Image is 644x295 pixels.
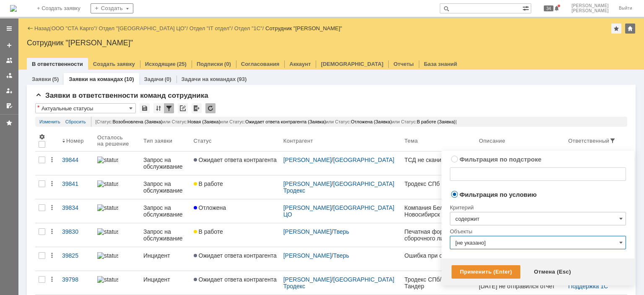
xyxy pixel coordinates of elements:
a: Запрос на обслуживание [140,223,190,247]
a: [PERSON_NAME] [283,204,332,211]
img: statusbar-100 (1).png [97,157,118,163]
span: В работе [194,228,223,235]
div: Изменить домашнюю страницу [625,23,635,34]
div: Сотрудник "[PERSON_NAME]" [27,39,636,47]
div: / [283,252,398,259]
a: Заявки на командах [3,54,16,67]
span: [PERSON_NAME] [571,8,609,13]
a: Заявки в моей ответственности [3,69,16,82]
div: (0) [224,61,231,67]
span: [PERSON_NAME] [3,72,49,78]
div: 39841 [62,180,91,187]
span: stacargo [31,162,52,169]
a: Ожидает ответа контрагента [190,247,280,271]
a: Инцидент [140,271,190,295]
a: [GEOGRAPHIC_DATA] [333,157,395,163]
a: [PERSON_NAME] [283,276,332,283]
div: Тип заявки [143,138,172,144]
div: Ответственный [568,138,609,144]
span: С уважением, [3,65,39,71]
div: Фильтрация... [164,103,174,113]
div: Экспорт списка [192,103,202,113]
div: 39825 [62,252,91,259]
a: 39841 [59,175,94,199]
a: www. [DOMAIN_NAME] [3,134,61,141]
a: Сбросить [65,117,86,127]
div: Запрос на обслуживание [143,180,187,194]
span: Ожидает ответа контрагента [194,252,277,259]
a: Отдел "IT отдел" [190,25,231,31]
a: Отложена [190,199,280,223]
a: ООО "СТА Карго" [52,25,96,31]
label: Фильтрация по условию [460,191,537,198]
a: Отдел "[GEOGRAPHIC_DATA] ЦО" [99,25,187,31]
span: com [45,199,57,206]
span: Excel [6,27,21,34]
div: 39830 [62,228,91,235]
div: Инцидент [143,276,187,283]
span: . [20,162,22,169]
div: / [283,180,398,194]
a: Компания Белак Новосибирск [401,199,476,223]
div: Компания Белак Новосибирск [405,204,473,218]
a: Создать заявку [3,39,16,52]
span: 7797457 (доб.701) [16,171,68,178]
div: Тродекс СПб [405,180,473,187]
a: 39834 [59,199,94,223]
div: Описание [479,138,505,144]
div: Печатная форма сборочного листа [405,228,473,242]
span: TotalGroup [13,199,44,206]
a: Мои согласования [3,99,16,112]
span: @ [25,162,31,169]
div: Действия [49,276,55,283]
div: 39834 [62,204,91,211]
a: Отдел "1С" [234,25,262,31]
span: Расширенный поиск [522,4,531,12]
div: Создать [91,3,133,13]
div: Осталось на решение [97,134,130,147]
a: Тверь [333,252,349,259]
span: [PERSON_NAME] [571,3,609,8]
div: Критерий [450,201,626,212]
a: statusbar-0 (1).png [94,271,140,295]
div: Тродекс СПб/отчет Тандер [405,276,473,290]
div: Настройки списка отличаются от сохраненных в виде [37,104,39,110]
a: Поддержка 1С [568,283,608,290]
img: statusbar-60 (1).png [97,228,118,235]
a: Назад [34,25,50,31]
div: (5) [52,76,59,82]
span: Отложена (Заявка) [351,119,392,124]
span: Ожидает ответа контрагента [194,157,277,163]
a: Исходящие [145,61,176,67]
div: ТСД не сканирует ГМ [405,157,473,163]
img: logo [10,5,17,12]
a: [PERSON_NAME] [283,157,332,163]
div: Сохранить вид [140,103,150,113]
a: В работе [190,223,280,247]
a: Задачи [144,76,164,82]
a: [GEOGRAPHIC_DATA] Тродекс [283,276,396,290]
span: 34 [544,5,553,11]
div: / [190,25,234,31]
span: Ожидает ответа контрагента [194,276,277,283]
a: Ожидает ответа контрагента [190,271,280,295]
a: ТСД не сканирует ГМ [401,151,476,175]
a: Запрос на обслуживание [140,175,190,199]
a: statusbar-100 (1).png [94,175,140,199]
span: - [11,199,13,206]
div: Номер [66,138,84,144]
div: Действия [49,180,55,187]
img: statusbar-100 (1).png [97,204,118,211]
div: / [283,157,398,163]
div: Действия [49,228,55,235]
span: Настройки [39,133,45,140]
div: Статус [194,138,212,144]
a: Инцидент [140,247,190,271]
a: [PERSON_NAME] [283,228,332,235]
a: Ожидает ответа контрагента [190,151,280,175]
img: statusbar-100 (1).png [97,180,118,187]
a: [DEMOGRAPHIC_DATA] [321,61,383,67]
th: Контрагент [280,130,401,151]
div: Сортировка... [153,103,164,113]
